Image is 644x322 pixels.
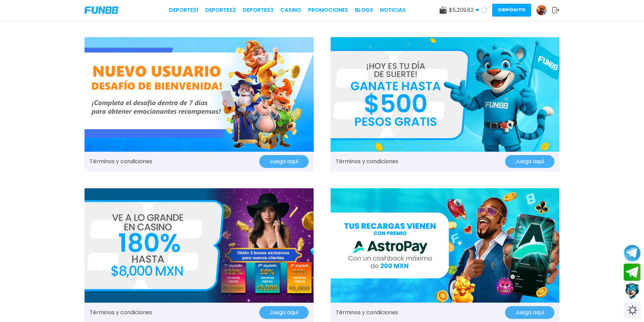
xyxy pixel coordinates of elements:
img: Promo Banner [331,37,560,152]
img: Avatar [536,5,547,15]
button: Contact customer service [624,282,641,300]
a: NOTICIAS [380,6,406,14]
button: Join telegram [624,264,641,281]
button: Join telegram channel [624,244,641,262]
a: Deportes2 [205,6,236,14]
a: Términos y condiciones [336,157,398,166]
a: Deportes3 [243,6,273,14]
img: Company Logo [85,6,118,14]
button: Juega aquí [259,155,309,168]
button: Juega aquí [505,155,554,168]
a: Promociones [308,6,348,14]
a: Términos y condiciones [90,308,152,317]
img: Promo Banner [85,37,314,152]
a: Términos y condiciones [90,157,152,166]
button: Juega aquí [259,306,309,319]
img: Promo Banner [85,188,314,303]
div: Switch theme [624,302,641,319]
button: Depósito [492,4,531,17]
a: Términos y condiciones [336,308,398,317]
button: Juega aquí [505,306,554,319]
a: Deportes1 [169,6,198,14]
img: Promo Banner [331,188,560,303]
a: BLOGS [355,6,373,14]
span: $ 5,209.82 [449,6,479,14]
a: Avatar [536,5,552,16]
a: CASINO [280,6,301,14]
